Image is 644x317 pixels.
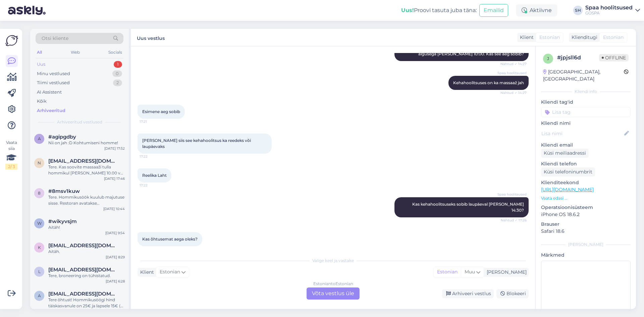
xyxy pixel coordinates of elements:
[541,221,631,228] p: Brauser
[48,164,125,176] div: Tere. Kas soovite massaaži tulla hommikul [PERSON_NAME] 10.00 või pealelõunat?
[114,61,122,68] div: 1
[501,218,527,223] span: Nähtud ✓ 17:26
[37,98,47,105] div: Kõik
[541,149,589,158] div: Küsi meiliaadressi
[48,158,118,164] span: noblackholes@yahoo.com
[104,176,125,181] div: [DATE] 17:46
[541,107,631,117] input: Lisa tag
[497,70,527,75] span: Spaa hoolitsused
[48,188,80,194] span: #8msv1kuw
[107,48,123,57] div: Socials
[442,289,494,298] div: Arhiveeri vestlus
[106,279,125,284] div: [DATE] 6:28
[517,34,534,41] div: Klient
[112,70,122,77] div: 0
[569,34,597,41] div: Klienditugi
[547,56,549,61] span: j
[142,173,167,178] span: Reelika Laht
[412,202,525,213] span: Kas kehahoolitsuseks sobib laupäeval [PERSON_NAME] 14:30?
[104,146,125,151] div: [DATE] 17:52
[453,80,524,85] span: Kehahoolitsuses on ka massaaž jah
[434,267,461,277] div: Estonian
[539,34,560,41] span: Estonian
[516,4,557,16] div: Aktiivne
[140,247,165,252] span: 17:55
[5,34,18,47] img: Askly Logo
[541,252,631,259] p: Märkmed
[497,192,527,197] span: Spaa hoolitsused
[138,269,154,276] div: Klient
[48,273,125,279] div: Tere, broneering on tühistatud.
[541,130,623,137] input: Lisa nimi
[541,120,631,127] p: Kliendi nimi
[113,80,122,86] div: 2
[38,191,41,196] span: 8
[541,187,594,193] a: [URL][DOMAIN_NAME]
[541,167,595,176] div: Küsi telefoninumbrit
[38,245,41,250] span: K
[496,289,529,298] div: Blokeeri
[401,6,477,14] div: Proovi tasuta juba täna:
[48,140,125,146] div: Nii on jah :D Kohtumiseni homme!
[585,5,633,10] div: Spaa hoolitsused
[585,10,633,16] div: GOSPA
[48,291,118,297] span: aigijogisoo@gmail.com
[106,255,125,260] div: [DATE] 8:29
[38,293,41,298] span: a
[37,80,70,86] div: Tiimi vestlused
[37,61,45,68] div: Uus
[48,297,125,309] div: Tere õhtust! Hommikusöögi hind täiskasvanule on 25€ ja lapsele 15€ (0-2a tasuta).
[603,34,624,41] span: Estonian
[140,154,165,159] span: 17:22
[543,68,624,83] div: [GEOGRAPHIC_DATA], [GEOGRAPHIC_DATA]
[313,281,353,287] div: Estonian to Estonian
[48,194,125,206] div: Tere. Hommikusöök kuulub majutuse sisse. Restoran avatakse [PERSON_NAME] 12 ja siis saab ise A la...
[37,107,65,114] div: Arhiveeritud
[541,195,631,201] p: Vaata edasi ...
[500,90,527,95] span: Nähtud ✓ 14:27
[140,119,165,124] span: 17:21
[37,221,42,226] span: w
[541,160,631,167] p: Kliendi telefon
[140,183,165,188] span: 17:22
[541,211,631,218] p: iPhone OS 18.6.2
[307,287,360,300] div: Võta vestlus üle
[36,48,43,57] div: All
[5,164,17,170] div: 2 / 3
[48,224,125,230] div: Aitäh!
[38,160,41,165] span: n
[541,228,631,235] p: Safari 18.6
[38,136,41,141] span: a
[42,35,68,42] span: Otsi kliente
[599,54,629,61] span: Offline
[48,134,76,140] span: #agipgdby
[541,179,631,186] p: Klienditeekond
[541,89,631,95] div: Kliendi info
[541,242,631,248] div: [PERSON_NAME]
[48,267,118,273] span: liisu.paukson@gmail.com
[484,269,527,276] div: [PERSON_NAME]
[105,230,125,235] div: [DATE] 9:54
[479,4,508,17] button: Emailid
[137,33,165,42] label: Uus vestlus
[37,89,62,96] div: AI Assistent
[57,119,102,125] span: Arhiveeritud vestlused
[48,218,77,224] span: #wikyvsjm
[160,268,180,276] span: Estonian
[557,54,599,62] div: # jpjsll6d
[48,249,125,255] div: Aitäh.
[401,7,414,13] b: Uus!
[48,243,118,249] span: Kiks03@gmail.com
[573,6,583,15] div: SH
[37,70,70,77] div: Minu vestlused
[465,269,475,275] span: Muu
[541,204,631,211] p: Operatsioonisüsteem
[585,5,640,16] a: Spaa hoolitsusedGOSPA
[38,269,41,274] span: l
[541,99,631,106] p: Kliendi tag'id
[500,61,527,66] span: Nähtud ✓ 14:27
[5,140,17,170] div: Vaata siia
[142,236,198,242] span: Kas õhtusemat aega oleks?
[138,258,529,264] div: Valige keel ja vastake
[142,109,180,114] span: Esimene aeg sobib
